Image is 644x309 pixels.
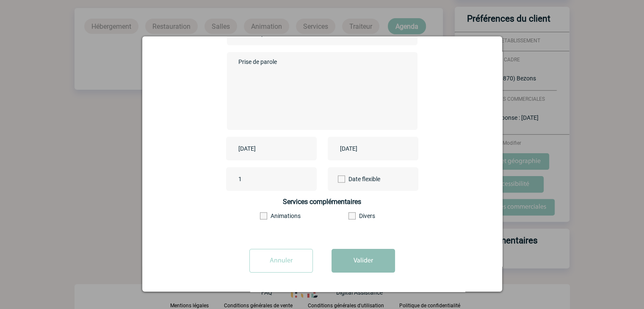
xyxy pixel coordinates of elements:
label: Date flexible [338,167,367,191]
button: Valider [332,249,395,273]
label: Animations [260,212,306,219]
input: Nombre de participants [236,174,316,185]
input: Date de début [236,143,295,154]
input: Annuler [249,249,313,273]
h4: Services complémentaires [227,198,417,206]
label: Divers [348,212,395,219]
textarea: Prise de parole [236,56,404,124]
input: Date de fin [338,143,396,154]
